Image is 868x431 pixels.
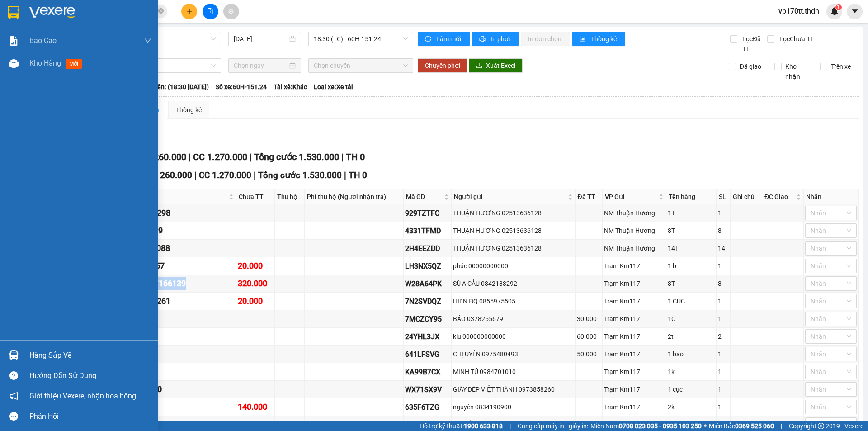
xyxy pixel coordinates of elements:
[453,226,573,236] div: THUẬN HƯƠNG 02513636128
[718,420,729,430] div: 4
[453,367,573,377] div: MINH TÚ 0984701010
[404,293,452,310] td: 7N2SVDQZ
[207,8,213,14] span: file-add
[604,384,665,394] div: Trạm Km117
[604,226,665,236] div: NM Thuận Hương
[90,37,118,43] span: Trạm Km117
[453,296,573,306] div: HIỀN ĐQ 0855975505
[476,62,482,70] span: download
[305,189,404,204] th: Phí thu hộ (Người nhận trả)
[603,328,666,346] td: Trạm Km117
[718,402,729,412] div: 1
[718,261,729,271] div: 1
[87,242,235,255] div: ANH HÔN 0916360088
[735,422,774,430] strong: 0369 525 060
[668,208,715,218] div: 1T
[668,296,715,306] div: 1 CỤC
[591,34,618,44] span: Thống kê
[603,275,666,293] td: Trạm Km117
[453,402,573,412] div: nguyên 0834190900
[405,225,450,237] div: 4331TFMD
[776,34,815,44] span: Lọc Chưa TT
[603,363,666,381] td: Trạm Km117
[216,82,267,92] span: Số xe: 60H-151.24
[420,421,503,431] span: Hỗ trợ kỹ thuật:
[453,420,573,430] div: HỒ BẮT 0941683738
[199,170,251,180] span: CC 1.270.000
[572,32,625,46] button: bar-chartThống kê
[87,383,235,396] div: khả vân 0988370770
[837,4,840,10] span: 1
[668,332,715,341] div: 2t
[603,204,666,222] td: NM Thuận Hương
[603,293,666,310] td: Trạm Km117
[604,367,665,377] div: Trạm Km117
[346,152,365,162] span: TH 0
[9,412,18,421] span: message
[234,61,288,71] input: Chọn ngày
[668,279,715,289] div: 8T
[668,314,715,324] div: 1C
[577,349,601,359] div: 50.000
[604,349,665,359] div: Trạm Km117
[69,56,117,62] span: [STREET_ADDRESS]
[576,189,603,204] th: Đã TT
[9,392,18,400] span: notification
[144,37,151,44] span: down
[87,313,235,325] div: TÂN 0933398315
[236,189,275,204] th: Chưa TT
[731,189,762,204] th: Ghi chú
[405,260,450,272] div: LH3NX5QZ
[604,332,665,341] div: Trạm Km117
[668,349,715,359] div: 1 bao
[405,296,450,307] div: 7N2SVDQZ
[418,58,467,73] button: Chuyển phơi
[736,62,765,71] span: Đã giao
[491,34,511,44] span: In phơi
[453,208,573,218] div: THUẬN HƯƠNG 02513636128
[469,58,523,73] button: downloadXuất Excel
[193,152,247,162] span: CC 1.270.000
[404,222,452,240] td: 4331TFMD
[436,34,462,44] span: Làm mới
[314,32,408,46] span: 18:30 (TC) - 60H-151.24
[604,261,665,271] div: Trạm Km117
[87,348,235,360] div: HÀ 0965538658
[668,384,715,394] div: 1 cục
[453,349,573,359] div: CHỊ UYÊN 0975480493
[404,363,452,381] td: KA99B7CX
[604,296,665,306] div: Trạm Km117
[718,332,729,341] div: 2
[4,37,21,43] span: VP Gửi:
[580,36,587,43] span: bar-chart
[404,257,452,275] td: LH3NX5QZ
[521,32,570,46] button: In đơn chọn
[603,222,666,240] td: NM Thuận Hương
[404,240,452,257] td: 2H4EEZDD
[87,330,235,343] div: lìn 0938633260
[405,331,450,342] div: 24YHL3JX
[405,384,450,395] div: WX71SX9V
[590,421,702,431] span: Miền Nam
[486,61,515,71] span: Xuất Excel
[603,240,666,257] td: NM Thuận Hương
[806,192,856,202] div: Nhãn
[718,367,729,377] div: 1
[404,346,452,363] td: 641LFSVG
[405,349,450,360] div: 641LFSVG
[274,82,307,92] span: Tài xế: Khác
[69,37,90,43] span: VP Nhận:
[405,243,450,254] div: 2H4EEZDD
[234,34,288,44] input: 14/08/2025
[605,192,657,202] span: VP Gửi
[238,401,273,413] div: 140.000
[29,349,151,362] div: Hàng sắp về
[344,170,346,180] span: |
[453,384,573,394] div: GIẦY DÉP VIỆT THÀNH 0973858260
[275,189,305,204] th: Thu hộ
[6,6,28,29] img: logo
[847,4,863,19] button: caret-down
[228,8,234,14] span: aim
[158,7,164,16] span: close-circle
[619,422,702,430] strong: 0708 023 035 - 0935 103 250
